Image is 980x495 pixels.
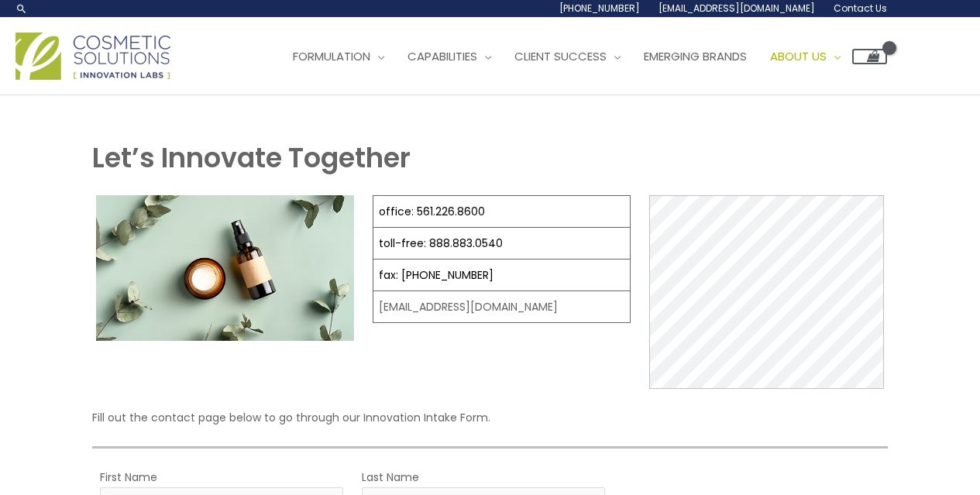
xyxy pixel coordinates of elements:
[770,48,827,64] span: About Us
[379,267,493,283] a: fax: [PHONE_NUMBER]
[834,2,887,15] span: Contact Us
[407,48,477,64] span: Capabilities
[293,48,370,64] span: Formulation
[96,195,354,341] img: Contact page image for private label skincare manufacturer Cosmetic solutions shows a skin care b...
[503,33,632,80] a: Client Success
[559,2,640,15] span: [PHONE_NUMBER]
[270,33,887,80] nav: Site Navigation
[379,204,485,219] a: office: 561.226.8600
[92,407,888,428] p: Fill out the contact page below to go through our Innovation Intake Form.
[373,291,631,323] td: [EMAIL_ADDRESS][DOMAIN_NAME]
[100,467,157,487] label: First Name
[92,139,411,177] strong: Let’s Innovate Together
[362,467,419,487] label: Last Name
[658,2,815,15] span: [EMAIL_ADDRESS][DOMAIN_NAME]
[281,33,396,80] a: Formulation
[379,235,503,251] a: toll-free: 888.883.0540
[644,48,747,64] span: Emerging Brands
[396,33,503,80] a: Capabilities
[852,49,887,64] a: View Shopping Cart, empty
[758,33,852,80] a: About Us
[15,2,28,15] a: Search icon link
[514,48,607,64] span: Client Success
[632,33,758,80] a: Emerging Brands
[15,33,170,80] img: Cosmetic Solutions Logo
